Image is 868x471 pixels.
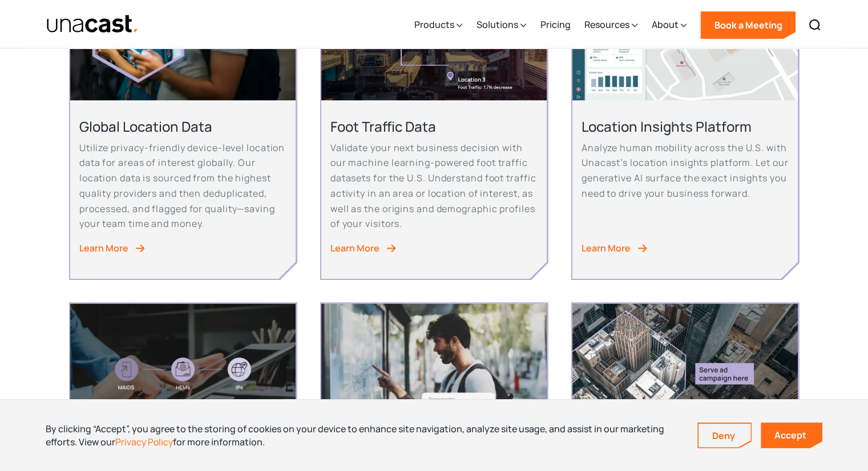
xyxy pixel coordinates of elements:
[700,11,796,39] a: Book a Meeting
[476,18,518,31] div: Solutions
[582,117,789,135] h2: Location Insights Platform
[46,423,680,448] div: By clicking “Accept”, you agree to the storing of cookies on your device to enhance site navigati...
[651,18,678,31] div: About
[761,423,822,448] a: Accept
[46,14,139,34] a: home
[79,241,286,256] a: Learn More
[582,241,789,256] a: Learn More
[79,140,286,232] p: Utilize privacy-friendly device-level location data for areas of interest globally. Our location ...
[46,14,139,34] img: Unacast text logo
[476,2,526,48] div: Solutions
[540,2,570,48] a: Pricing
[651,2,687,48] div: About
[330,241,380,256] div: Learn More
[808,18,822,32] img: Search icon
[572,303,798,444] img: Aerial View of city streets. Serve ad campaign here outlined
[584,2,637,48] div: Resources
[414,18,454,31] div: Products
[699,424,751,448] a: Deny
[330,140,538,232] p: Validate your next business decision with our machine learning-powered foot traffic datasets for ...
[414,2,462,48] div: Products
[584,18,629,31] div: Resources
[582,140,789,201] p: Analyze human mobility across the U.S. with Unacast’s location insights platform. Let our generat...
[582,241,631,256] div: Learn More
[330,117,538,135] h2: Foot Traffic Data
[79,117,286,135] h2: Global Location Data
[330,241,538,256] a: Learn More
[115,436,173,448] a: Privacy Policy
[79,241,128,256] div: Learn More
